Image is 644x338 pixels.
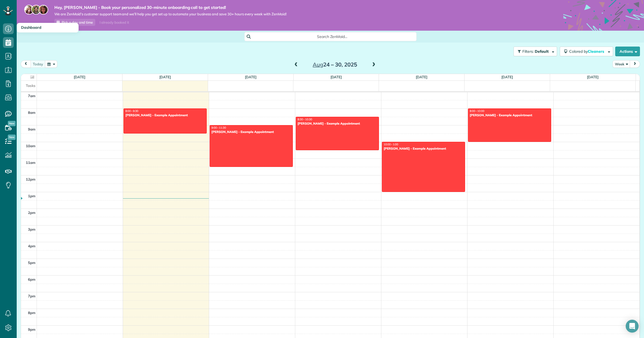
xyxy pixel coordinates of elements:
[212,126,226,129] span: 9:00 - 11:30
[28,244,36,248] span: 4pm
[28,94,36,98] span: 7am
[30,60,45,68] button: today
[569,49,606,54] span: Colored by
[54,19,95,26] a: Pick a day and time
[28,294,36,298] span: 7pm
[74,75,85,79] a: [DATE]
[125,109,138,113] span: 8:00 - 9:30
[416,75,427,79] a: [DATE]
[501,75,513,79] a: [DATE]
[125,113,205,117] div: [PERSON_NAME] - Example Appointment
[28,327,36,332] span: 9pm
[54,12,287,16] span: We are ZenMaid’s customer support team and we’ll help you get set up to automate your business an...
[587,75,599,79] a: [DATE]
[330,75,342,79] a: [DATE]
[28,210,36,215] span: 2pm
[28,194,36,198] span: 1pm
[626,320,639,333] div: Open Intercom Messenger
[8,135,16,140] span: New
[301,62,368,68] h2: 24 – 30, 2025
[26,144,36,148] span: 10am
[28,127,36,131] span: 9am
[21,25,41,30] span: Dashboard
[535,49,549,54] span: Default
[513,47,557,56] button: Filters: Default
[96,19,132,26] div: I already booked it
[522,49,534,54] span: Filters:
[28,110,36,115] span: 8am
[54,5,287,10] strong: Hey, [PERSON_NAME] - Book your personalized 30-minute onboarding call to get started!
[28,260,36,265] span: 5pm
[28,277,36,281] span: 6pm
[28,311,36,315] span: 8pm
[630,60,640,68] button: next
[313,61,323,68] span: Aug
[384,143,398,146] span: 10:00 - 1:00
[211,130,291,134] div: [PERSON_NAME] - Example Appointment
[8,121,16,126] span: New
[62,20,93,24] span: Pick a day and time
[615,47,640,56] button: Actions
[613,60,630,68] button: Week
[511,47,557,56] a: Filters: Default
[383,147,463,150] div: [PERSON_NAME] - Example Appointment
[26,83,36,88] span: Tasks
[38,5,48,15] img: michelle-19f622bdf1676172e81f8f8fba1fb50e276960ebfe0243fe18214015130c80e4.jpg
[588,49,605,54] span: Cleaners
[26,160,36,165] span: 11am
[297,122,377,125] div: [PERSON_NAME] - Example Appointment
[26,177,36,181] span: 12pm
[560,47,613,56] button: Colored byCleaners
[298,118,312,121] span: 8:30 - 10:30
[245,75,256,79] a: [DATE]
[470,109,484,113] span: 8:00 - 10:00
[21,60,31,68] button: prev
[28,227,36,231] span: 3pm
[470,113,550,117] div: [PERSON_NAME] - Example Appointment
[159,75,171,79] a: [DATE]
[24,5,34,15] img: maria-72a9807cf96188c08ef61303f053569d2e2a8a1cde33d635c8a3ac13582a053d.jpg
[31,5,41,15] img: jorge-587dff0eeaa6aab1f244e6dc62b8924c3b6ad411094392a53c71c6c4a576187d.jpg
